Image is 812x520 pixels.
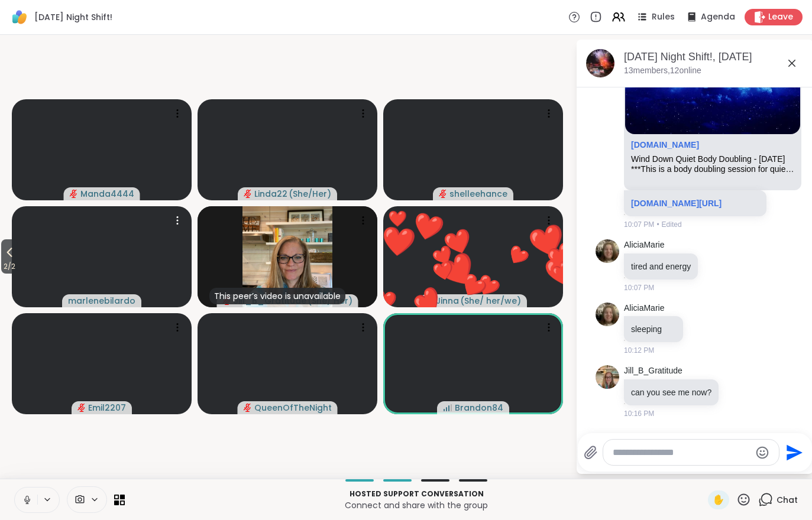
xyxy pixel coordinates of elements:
span: marlenebilardo [68,295,135,307]
button: ❤️ [360,277,408,326]
p: Hosted support conversation [132,489,701,499]
span: ✋ [713,493,724,507]
img: ShareWell Logomark [9,7,30,27]
img: https://sharewell-space-live.sfo3.digitaloceanspaces.com/user-generated/2564abe4-c444-4046-864b-7... [596,365,619,389]
div: This peer’s video is unavailable [209,288,345,304]
span: Chat [777,494,798,506]
a: Jill_B_Gratitude [624,365,682,377]
button: ❤️ [397,269,460,333]
span: audio-muted [77,404,86,412]
span: Emil2207 [88,402,126,414]
p: sleeping [631,323,676,335]
a: AliciaMarie [624,239,664,251]
button: ❤️ [495,233,541,279]
span: 2 / 2 [1,259,18,274]
span: audio-muted [244,190,252,198]
a: AliciaMarie [624,303,664,314]
button: ❤️ [541,249,585,294]
span: 10:16 PM [624,408,654,419]
span: ( She/Her ) [289,188,331,200]
div: [DATE] Night Shift!, [DATE] [624,50,804,64]
span: 10:12 PM [624,345,654,356]
img: Jill_B_Gratitude [242,206,332,307]
span: • [656,219,659,230]
div: ***This is a body doubling session for quiet focus and accountability — not a [MEDICAL_DATA] grou... [631,164,794,174]
div: Wind Down Quiet Body Doubling - [DATE] [631,154,794,164]
span: [DATE] Night Shift! [34,11,112,23]
span: QueenOfTheNight [254,402,332,414]
button: Emoji picker [755,446,769,460]
p: tired and energy [631,261,691,272]
span: Edited [662,219,682,230]
button: 2/2 [1,239,18,274]
span: Linda22 [254,188,287,200]
span: audio-muted [244,404,252,412]
span: audio-muted [439,190,447,198]
a: Attachment [631,140,699,149]
div: ❤️ [388,207,407,230]
button: Send [779,439,806,466]
span: 10:07 PM [624,219,654,230]
p: Connect and share with the group [132,499,701,511]
span: Rules [652,11,675,23]
span: Agenda [701,11,735,23]
span: shelleehance [449,188,507,200]
img: https://sharewell-space-live.sfo3.digitaloceanspaces.com/user-generated/ddf01a60-9946-47ee-892f-d... [596,239,619,263]
textarea: Type your message [613,447,750,459]
span: Brandon84 [455,402,503,414]
button: ❤️ [398,197,458,257]
img: Saturday Night Shift!, Oct 11 [586,49,614,77]
p: can you see me now? [631,386,711,398]
span: audio-muted [70,190,78,198]
button: ❤️ [429,213,487,270]
span: 10:07 PM [624,282,654,293]
p: 13 members, 12 online [624,65,701,77]
img: https://sharewell-space-live.sfo3.digitaloceanspaces.com/user-generated/ddf01a60-9946-47ee-892f-d... [596,303,619,326]
a: [DOMAIN_NAME][URL] [631,199,722,208]
span: Manda4444 [80,188,134,200]
button: ❤️ [445,258,501,314]
span: Leave [768,11,793,23]
button: ❤️ [423,251,464,291]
